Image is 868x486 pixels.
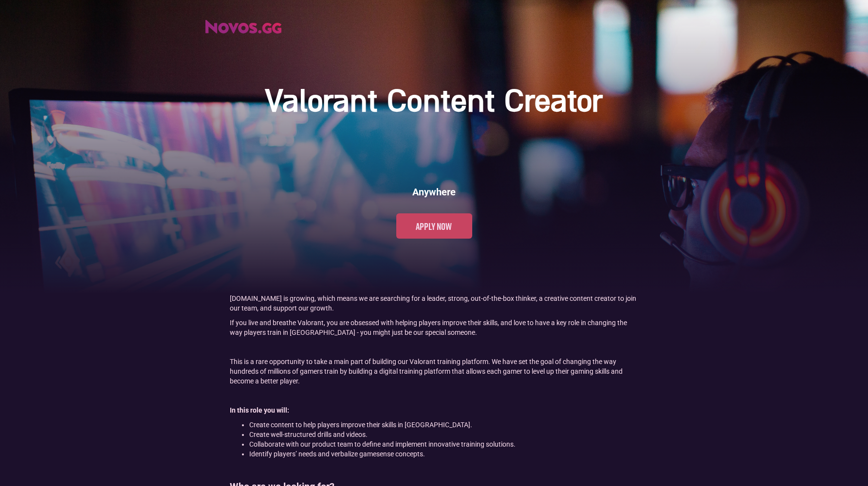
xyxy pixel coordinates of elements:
[230,318,639,337] p: If you live and breathe Valorant, you are obsessed with helping players improve their skills, and...
[230,391,639,400] p: ‍
[249,449,639,459] li: Identify players’ needs and verbalize gamesense concepts.
[230,406,289,414] strong: In this role you will:
[230,294,639,313] p: [DOMAIN_NAME] is growing, which means we are searching for a leader, strong, out-of-the-box think...
[249,420,639,430] li: Create content to help players improve their skills in [GEOGRAPHIC_DATA].
[412,185,456,199] h6: Anywhere
[396,213,472,239] a: Apply now
[230,342,639,352] p: ‍
[249,430,639,439] li: Create well-structured drills and videos.
[230,357,639,386] p: This is a rare opportunity to take a main part of building our Valorant training platform. We hav...
[249,439,639,449] li: Collaborate with our product team to define and implement innovative training solutions.
[266,84,602,122] h1: Valorant Content Creator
